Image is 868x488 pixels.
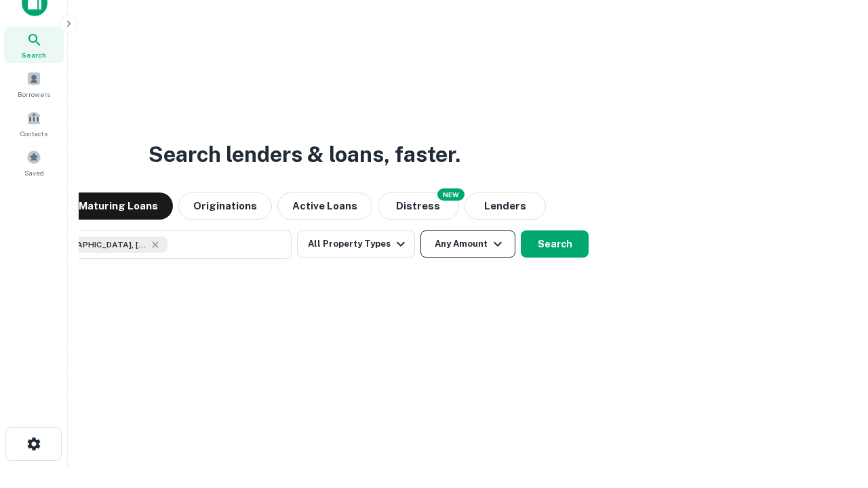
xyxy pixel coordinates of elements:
button: Originations [178,192,272,220]
button: Active Loans [277,192,372,220]
span: Search [22,49,46,60]
button: Search [521,230,589,258]
a: Borrowers [4,66,64,102]
span: Contacts [20,128,47,139]
button: [GEOGRAPHIC_DATA], [GEOGRAPHIC_DATA], [GEOGRAPHIC_DATA] [20,230,292,259]
span: Borrowers [18,89,50,100]
a: Saved [4,144,64,181]
button: All Property Types [297,230,415,258]
a: Contacts [4,105,64,142]
button: Search distressed loans with lien and other non-mortgage details. [378,192,459,220]
h3: Search lenders & loans, faster. [149,138,460,171]
span: [GEOGRAPHIC_DATA], [GEOGRAPHIC_DATA], [GEOGRAPHIC_DATA] [45,239,147,251]
span: Saved [24,167,44,178]
button: Maturing Loans [64,192,173,220]
button: Lenders [465,192,546,220]
iframe: Chat Widget [800,380,868,445]
a: Search [4,26,64,63]
button: Any Amount [420,230,515,258]
div: NEW [437,188,465,201]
